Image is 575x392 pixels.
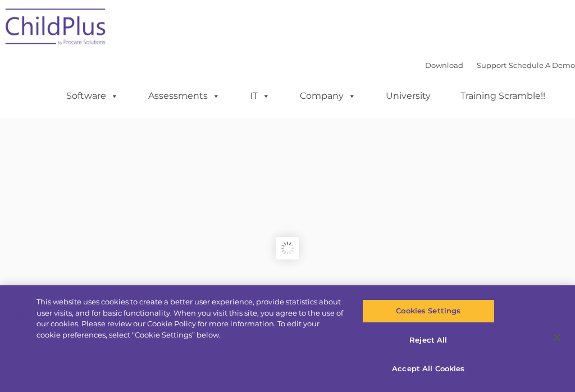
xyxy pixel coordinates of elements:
div: This website uses cookies to create a better user experience, provide statistics about user visit... [36,297,345,340]
font: | [425,61,575,70]
button: Close [545,325,569,350]
button: Accept All Cookies [362,357,495,381]
a: University [375,85,442,107]
a: IT [239,85,281,107]
a: Support [477,61,506,70]
button: Reject All [362,329,495,352]
a: Software [55,85,130,107]
a: Assessments [137,85,231,107]
a: Download [425,61,463,70]
a: Schedule A Demo [509,61,575,70]
a: Company [289,85,367,107]
a: Training Scramble!! [449,85,556,107]
button: Cookies Settings [362,299,495,323]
